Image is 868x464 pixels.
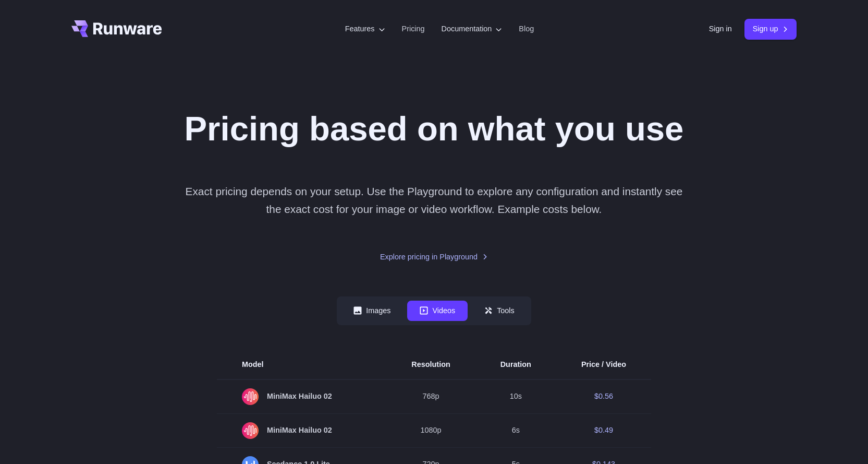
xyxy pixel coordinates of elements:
[242,422,361,439] span: MiniMax Hailuo 02
[402,23,425,35] a: Pricing
[475,379,556,414] td: 10s
[475,414,556,448] td: 6s
[386,350,475,379] th: Resolution
[519,23,534,35] a: Blog
[386,379,475,414] td: 768p
[185,109,684,149] h1: Pricing based on what you use
[71,20,162,37] a: Go to /
[407,301,468,321] button: Videos
[386,414,475,448] td: 1080p
[709,23,732,35] a: Sign in
[341,301,403,321] button: Images
[380,251,488,263] a: Explore pricing in Playground
[556,379,651,414] td: $0.56
[744,19,797,39] a: Sign up
[217,350,386,379] th: Model
[180,183,688,218] p: Exact pricing depends on your setup. Use the Playground to explore any configuration and instantl...
[345,23,385,35] label: Features
[442,23,503,35] label: Documentation
[475,350,556,379] th: Duration
[556,414,651,448] td: $0.49
[472,301,527,321] button: Tools
[242,388,361,405] span: MiniMax Hailuo 02
[556,350,651,379] th: Price / Video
